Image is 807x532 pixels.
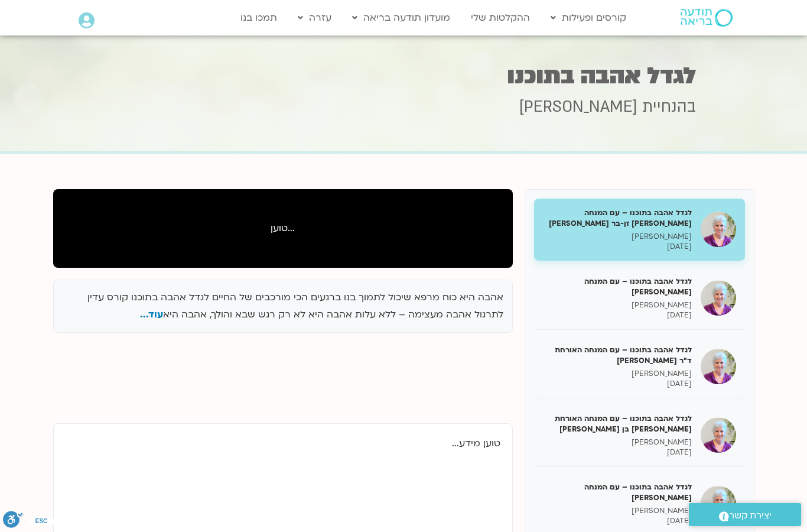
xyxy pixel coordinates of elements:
span: [PERSON_NAME] [519,96,637,118]
h5: לגדל אהבה בתוכנו – עם המנחה [PERSON_NAME] זן-בר [PERSON_NAME] [543,207,692,229]
a: תמכו בנו [235,7,283,29]
p: [PERSON_NAME] [543,369,692,379]
a: יצירת קשר [689,503,801,526]
p: [DATE] [543,516,692,526]
p: [DATE] [543,379,692,389]
a: מועדון תודעה בריאה [346,7,456,29]
a: קורסים ופעילות [545,7,632,29]
h5: לגדל אהבה בתוכנו – עם המנחה האורחת [PERSON_NAME] בן [PERSON_NAME] [543,413,692,434]
img: תודעה בריאה [681,9,733,27]
span: עוד... [140,308,163,321]
p: [PERSON_NAME] [543,300,692,310]
p: [DATE] [543,310,692,320]
p: [DATE] [543,447,692,458]
h5: לגדל אהבה בתוכנו – עם המנחה [PERSON_NAME] [543,482,692,503]
h5: לגדל אהבה בתוכנו – עם המנחה האורחת ד"ר [PERSON_NAME] [543,345,692,366]
img: לגדל אהבה בתוכנו – עם המנחה האורחת צילה זן-בר צור [701,212,736,247]
span: בהנחיית [642,96,696,118]
p: [PERSON_NAME] [543,506,692,516]
p: אהבה היא כוח מרפא שיכול לתמוך בנו ברגעים הכי מורכבים של החיים לגדל אהבה בתוכנו קורס עדין לתרגול א... [63,289,503,323]
img: לגדל אהבה בתוכנו – עם המנחה האורח בן קמינסקי [701,486,736,521]
p: [DATE] [543,242,692,252]
img: לגדל אהבה בתוכנו – עם המנחה האורחת ד"ר נועה אלבלדה [701,349,736,384]
p: [PERSON_NAME] [543,437,692,447]
h1: לגדל אהבה בתוכנו [111,64,696,87]
img: לגדל אהבה בתוכנו – עם המנחה האורח ענבר בר קמה [701,280,736,316]
a: עזרה [292,7,337,29]
h5: לגדל אהבה בתוכנו – עם המנחה [PERSON_NAME] [543,276,692,297]
img: לגדל אהבה בתוכנו – עם המנחה האורחת שאנייה כהן בן חיים [701,417,736,453]
p: טוען מידע... [66,436,500,452]
p: [PERSON_NAME] [543,232,692,242]
a: ההקלטות שלי [465,7,536,29]
span: יצירת קשר [729,508,772,524]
